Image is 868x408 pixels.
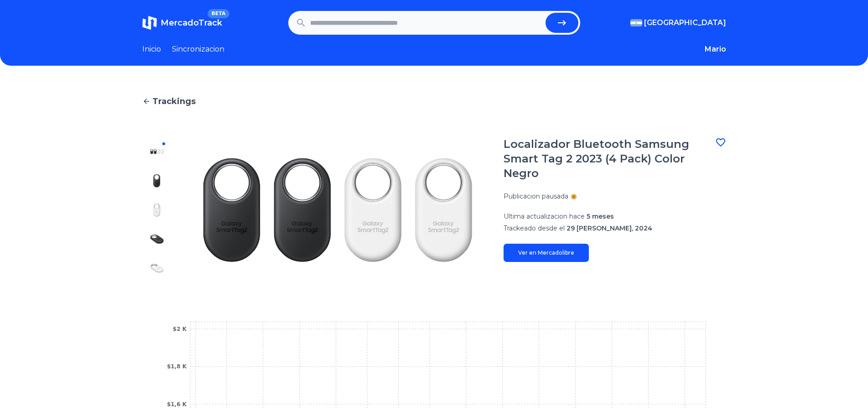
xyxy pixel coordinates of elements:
[150,173,164,188] img: Localizador Bluetooth Samsung Smart Tag 2 2023 (4 Pack) Color Negro
[504,192,568,201] p: Publicacion pausada
[504,224,565,232] span: Trackeado desde el
[567,224,652,232] span: 29 [PERSON_NAME], 2024
[587,212,614,220] span: 5 meses
[152,95,196,108] span: Trackings
[166,401,187,408] tspan: $1,6 K
[161,18,222,28] span: MercadoTrack
[172,44,224,55] a: Sincronizacion
[705,44,726,55] button: Mario
[504,244,589,262] a: Ver en Mercadolibre
[504,137,715,181] h1: Localizador Bluetooth Samsung Smart Tag 2 2023 (4 Pack) Color Negro
[166,363,187,370] tspan: $1,8 K
[190,137,485,283] img: Localizador Bluetooth Samsung Smart Tag 2 2023 (4 Pack) Color Negro
[142,44,161,55] a: Inicio
[644,17,726,28] span: [GEOGRAPHIC_DATA]
[150,144,164,159] img: Localizador Bluetooth Samsung Smart Tag 2 2023 (4 Pack) Color Negro
[142,95,726,108] a: Trackings
[142,16,157,30] img: MercadoTrack
[208,9,229,18] span: BETA
[172,326,187,332] tspan: $2 K
[142,16,222,30] a: MercadoTrackBETA
[630,17,726,28] button: [GEOGRAPHIC_DATA]
[504,212,585,220] span: Ultima actualizacion hace
[150,203,164,217] img: Localizador Bluetooth Samsung Smart Tag 2 2023 (4 Pack) Color Negro
[150,232,164,246] img: Localizador Bluetooth Samsung Smart Tag 2 2023 (4 Pack) Color Negro
[150,261,164,276] img: Localizador Bluetooth Samsung Smart Tag 2 2023 (4 Pack) Color Negro
[630,19,642,26] img: Argentina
